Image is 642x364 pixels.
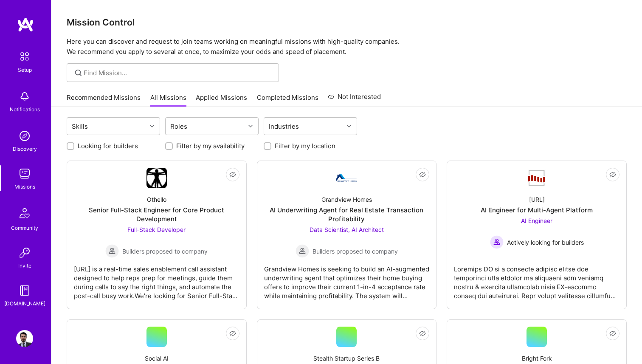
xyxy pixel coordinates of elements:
[336,174,357,182] img: Company Logo
[74,206,239,223] div: Senior Full-Stack Engineer for Core Product Development
[70,120,90,133] div: Skills
[16,165,33,182] img: teamwork
[507,238,584,247] span: Actively looking for builders
[145,354,169,363] div: Social AI
[147,195,166,204] div: Othello
[609,171,616,178] i: icon EyeClosed
[13,144,37,153] div: Discovery
[17,17,34,32] img: logo
[454,258,619,300] div: Loremips DO si a consecte adipisc elitse doe temporinci utla etdolor ma aliquaeni adm veniamq nos...
[347,124,351,128] i: icon Chevron
[105,244,119,258] img: Builders proposed to company
[78,141,138,150] label: Looking for builders
[310,226,384,233] span: Data Scientist, AI Architect
[16,48,34,65] img: setup
[67,17,627,28] h3: Mission Control
[150,93,186,107] a: All Missions
[18,65,32,74] div: Setup
[296,244,309,258] img: Builders proposed to company
[122,247,208,256] span: Builders proposed to company
[229,171,236,178] i: icon EyeClosed
[313,354,380,363] div: Stealth Startup Series B
[16,244,33,261] img: Invite
[14,182,35,191] div: Missions
[11,223,38,232] div: Community
[481,206,593,214] div: AI Engineer for Multi-Agent Platform
[522,354,552,363] div: Bright Fork
[150,124,154,128] i: icon Chevron
[168,120,189,133] div: Roles
[419,330,426,337] i: icon EyeClosed
[264,168,430,302] a: Company LogoGrandview HomesAI Underwriting Agent for Real Estate Transaction ProfitabilityData Sc...
[267,120,301,133] div: Industries
[67,93,141,107] a: Recommended Missions
[16,282,33,299] img: guide book
[521,217,552,224] span: AI Engineer
[264,206,430,223] div: AI Underwriting Agent for Real Estate Transaction Profitability
[14,203,35,223] img: Community
[146,168,167,188] img: Company Logo
[529,195,545,204] div: [URL]
[4,299,45,308] div: [DOMAIN_NAME]
[67,37,627,57] p: Here you can discover and request to join teams working on meaningful missions with high-quality ...
[313,247,398,256] span: Builders proposed to company
[321,195,372,204] div: Grandview Homes
[16,330,33,347] img: User Avatar
[73,68,83,78] i: icon SearchGrey
[10,105,40,114] div: Notifications
[264,258,430,300] div: Grandview Homes is seeking to build an AI-augmented underwriting agent that optimizes their home ...
[454,168,619,302] a: Company Logo[URL]AI Engineer for Multi-Agent PlatformAI Engineer Actively looking for buildersAct...
[127,226,186,233] span: Full-Stack Developer
[16,88,33,105] img: bell
[275,141,335,150] label: Filter by my location
[14,330,35,347] a: User Avatar
[196,93,247,107] a: Applied Missions
[16,127,33,144] img: discovery
[176,141,245,150] label: Filter by my availability
[527,169,547,187] img: Company Logo
[257,93,318,107] a: Completed Missions
[490,235,504,249] img: Actively looking for builders
[328,92,381,107] a: Not Interested
[248,124,253,128] i: icon Chevron
[74,258,239,300] div: [URL] is a real-time sales enablement call assistant designed to help reps prep for meetings, gui...
[18,261,31,270] div: Invite
[609,330,616,337] i: icon EyeClosed
[229,330,236,337] i: icon EyeClosed
[419,171,426,178] i: icon EyeClosed
[74,168,239,302] a: Company LogoOthelloSenior Full-Stack Engineer for Core Product DevelopmentFull-Stack Developer Bu...
[84,68,273,77] input: Find Mission...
